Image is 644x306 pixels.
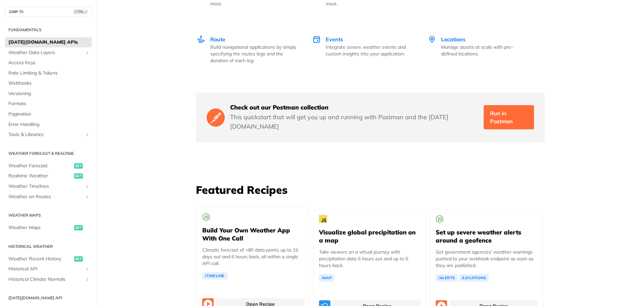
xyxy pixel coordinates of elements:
[421,21,536,78] a: Locations Locations Manage assets at scale with pre-defined locations.
[319,274,334,281] a: /Map
[197,21,305,78] a: Route Route Build navigational applications by simply specifying the routes legs and the duration...
[8,173,72,179] span: Realtime Weather
[5,223,92,233] a: Weather Mapsget
[5,109,92,119] a: Pagination
[8,39,90,46] span: [DATE][DOMAIN_NAME] APIs
[202,272,227,279] a: /Timeline
[5,264,92,274] a: Historical APIShow subpages for Historical API
[5,181,92,191] a: Weather TimelinesShow subpages for Weather Timelines
[85,132,90,137] button: Show subpages for Tools & Libraries
[459,274,489,281] a: /Locations
[428,35,436,43] img: Locations
[5,58,92,68] a: Access Keys
[5,150,92,157] h2: Weather Forecast & realtime
[8,80,90,87] span: Webhooks
[210,36,225,43] span: Route
[73,9,88,14] span: CTRL-/
[8,266,83,272] span: Historical API
[326,36,343,43] span: Events
[313,35,321,43] img: Events
[5,161,92,171] a: Weather Forecastget
[8,100,90,107] span: Formats
[5,244,92,250] h2: Historical Weather
[5,254,92,264] a: Weather Recent Historyget
[8,276,83,283] span: Historical Climate Normals
[85,184,90,189] button: Show subpages for Weather Timelines
[5,37,92,47] a: [DATE][DOMAIN_NAME] APIs
[8,256,72,262] span: Weather Recent History
[85,277,90,282] button: Show subpages for Historical Climate Normals
[207,107,225,127] img: Postman Logo
[305,21,421,78] a: Events Events Integrate severe weather events and custom insights into your application.
[5,171,92,181] a: Realtime Weatherget
[8,49,83,56] span: Weather Data Layers
[436,274,458,281] a: /Alerts
[8,59,90,66] span: Access Keys
[5,130,92,140] a: Tools & LibrariesShow subpages for Tools & Libraries
[5,274,92,285] a: Historical Climate NormalsShow subpages for Historical Climate Normals
[5,48,92,58] a: Weather Data LayersShow subpages for Weather Data Layers
[5,99,92,109] a: Formats
[202,226,304,243] h5: Build Your Own Weather App With One Call
[8,131,83,138] span: Tools & Libraries
[5,192,92,202] a: Weather on RoutesShow subpages for Weather on Routes
[5,27,92,33] h2: Fundamentals
[197,35,205,43] img: Route
[436,249,537,269] p: Get government agencies' weather warnings pushed to your webhook endpoint as soon as they are pub...
[436,228,537,245] h5: Set up severe weather alerts around a geofence
[319,249,420,269] p: Take viewers on a virtual journey with precipitation data 6 hours out and up to 6 hours back.
[202,247,304,267] p: Climatic forecast of >80 data points up to 15 days out and 6 hours back, all within a single API ...
[326,44,413,57] p: Integrate severe weather events and custom insights into your application.
[85,194,90,200] button: Show subpages for Weather on Routes
[441,44,529,57] p: Manage assets at scale with pre-defined locations.
[8,111,90,118] span: Pagination
[8,193,83,200] span: Weather on Routes
[74,173,83,179] span: get
[5,120,92,130] a: Error Handling
[5,7,92,17] button: JUMP TOCTRL-/
[230,103,478,112] h5: Check out our Postman collection
[8,183,83,190] span: Weather Timelines
[5,78,92,88] a: Webhooks
[210,44,298,64] p: Build navigational applications by simply specifying the routes legs and the duration of each leg.
[8,70,90,77] span: Rate Limiting & Tokens
[85,50,90,55] button: Show subpages for Weather Data Layers
[8,224,72,231] span: Weather Maps
[230,113,478,131] p: This quickstart that will get you up and running with Postman and the [DATE][DOMAIN_NAME]
[5,68,92,78] a: Rate Limiting & Tokens
[8,90,90,97] span: Versioning
[441,36,466,43] span: Locations
[8,121,90,128] span: Error Handling
[319,228,420,245] h5: Visualize global precipitation on a map
[5,89,92,99] a: Versioning
[8,163,72,169] span: Weather Forecast
[196,182,545,197] h3: Featured Recipes
[74,163,83,169] span: get
[74,225,83,230] span: get
[85,266,90,272] button: Show subpages for Historical API
[5,212,92,218] h2: Weather Maps
[74,256,83,262] span: get
[5,295,92,301] h2: [DATE][DOMAIN_NAME] API
[484,105,534,129] a: Run in Postman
